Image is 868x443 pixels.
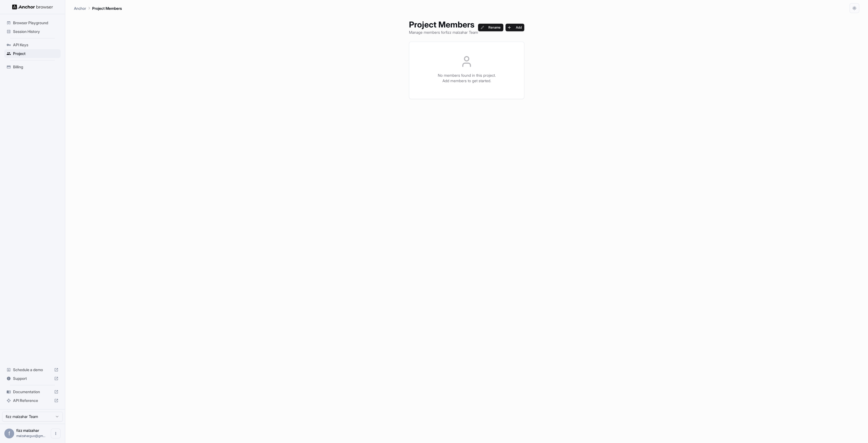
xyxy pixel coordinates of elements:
p: No members found in this project. [416,72,517,78]
span: API Reference [13,398,52,403]
span: fizz malzahar [16,428,39,433]
p: Anchor [74,5,86,11]
span: Schedule a demo [13,367,52,373]
div: API Keys [4,41,61,49]
span: Session History [13,29,58,34]
div: Browser Playground [4,19,61,27]
div: API Reference [4,396,61,405]
div: Project [4,49,61,58]
div: Support [4,374,61,383]
span: Documentation [13,389,52,395]
span: Browser Playground [13,20,58,26]
button: Rename [478,24,503,31]
div: f [4,429,14,438]
button: Add [506,24,525,31]
p: Project Members [92,5,122,11]
span: Project [13,51,58,56]
div: Documentation [4,387,61,396]
span: Billing [13,64,58,70]
img: Anchor Logo [12,4,53,10]
div: Billing [4,63,61,71]
span: Support [13,376,52,381]
button: Open menu [51,429,61,438]
p: Manage members for fizz malzahar Team [409,29,478,35]
nav: breadcrumb [74,5,122,11]
h1: Project Members [409,20,478,29]
div: Session History [4,27,61,36]
p: Add members to get started. [416,78,517,84]
span: API Keys [13,42,58,48]
div: Schedule a demo [4,365,61,374]
span: malzaharguo@gmail.com [16,434,45,438]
